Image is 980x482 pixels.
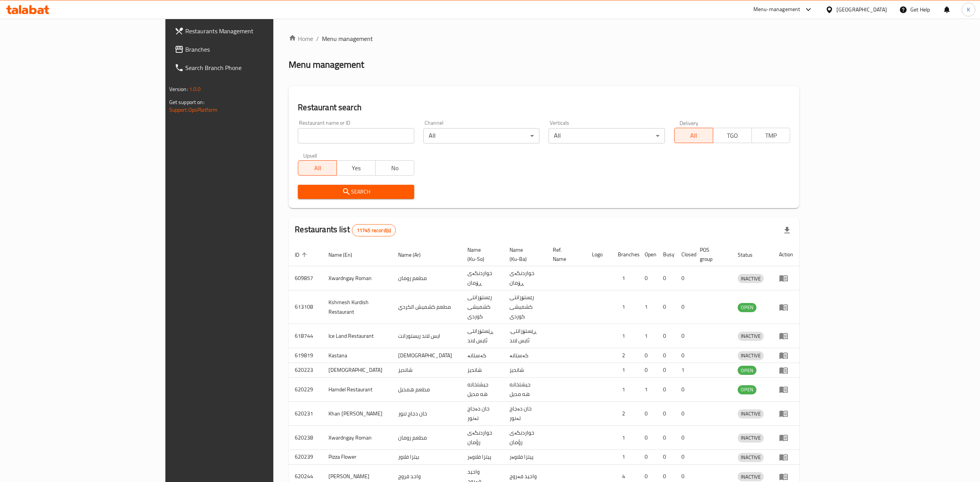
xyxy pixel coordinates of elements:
span: ID [295,250,309,259]
td: 0 [639,450,657,465]
div: INACTIVE [738,351,764,360]
span: INACTIVE [738,332,764,340]
th: Action [773,243,799,266]
td: 0 [675,324,694,348]
td: Pizza Flower [322,450,392,465]
span: INACTIVE [738,274,764,283]
td: 0 [675,450,694,465]
span: Status [738,250,763,259]
nav: breadcrumb [289,34,799,43]
td: Xwardngay Roman [322,266,392,290]
td: 2 [612,348,639,363]
td: خواردنگەی ڕۆمان [461,266,503,290]
span: Version: [169,84,188,94]
th: Busy [657,243,675,266]
td: مطعم كشميش الكردي [392,290,461,324]
td: 1 [612,426,639,450]
td: 1 [612,290,639,324]
td: شانديز [503,363,547,378]
div: [GEOGRAPHIC_DATA] [836,5,887,14]
button: All [674,128,713,143]
td: شانديز [392,363,461,378]
label: Upsell [303,153,317,158]
span: Yes [340,163,372,174]
td: 0 [657,402,675,426]
td: خان دەجاج تەنور [503,402,547,426]
div: INACTIVE [738,453,764,462]
td: 1 [639,290,657,324]
span: K [967,5,970,14]
th: Closed [675,243,694,266]
a: Support.OpsPlatform [169,105,218,115]
span: INACTIVE [738,433,764,442]
td: کەستانە [461,348,503,363]
span: Menu management [322,34,373,43]
td: خواردنگەی رؤمان [461,426,503,450]
div: Total records count [352,224,396,236]
td: .ڕێستۆرانتی ئایس لاند [503,324,547,348]
td: 1 [639,378,657,402]
td: رێستۆرانتی کشمیشى كوردى [503,290,547,324]
td: 0 [675,348,694,363]
td: کەستانە [503,348,547,363]
td: 0 [657,450,675,465]
td: Kastana [322,348,392,363]
td: Xwardngay Roman [322,426,392,450]
button: No [375,160,414,176]
div: Menu [779,453,793,462]
div: Menu [779,433,793,442]
td: ڕێستۆرانتی ئایس لاند [461,324,503,348]
td: 0 [657,363,675,378]
div: OPEN [738,385,756,394]
div: INACTIVE [738,332,764,341]
td: 0 [639,266,657,290]
span: Restaurants Management [185,26,323,36]
td: خان دجاج تنور [392,402,461,426]
span: Search [304,187,408,197]
td: جيشتخانه هه مديل [503,378,547,402]
div: Menu-management [753,5,800,14]
td: 0 [639,402,657,426]
a: Search Branch Phone [168,59,329,77]
td: 0 [657,348,675,363]
td: مطعم رومان [392,426,461,450]
h2: Restaurant search [298,102,790,113]
td: رێستۆرانتی کشمیشى كوردى [461,290,503,324]
span: Name (Ar) [398,250,431,259]
span: OPEN [738,303,756,312]
td: 0 [675,290,694,324]
span: Name (Ku-So) [467,245,494,264]
td: Hamdel Restaurant [322,378,392,402]
td: 0 [675,266,694,290]
button: TGO [713,128,752,143]
span: INACTIVE [738,351,764,360]
td: 1 [639,324,657,348]
label: Delivery [679,120,699,125]
td: خواردنگەی ڕۆمان [503,266,547,290]
td: شانديز [461,363,503,378]
span: Search Branch Phone [185,63,323,72]
div: Menu [779,409,793,418]
td: 0 [639,348,657,363]
td: 1 [612,363,639,378]
td: 0 [657,290,675,324]
span: Name (Ku-Ba) [510,245,537,264]
span: OPEN [738,385,756,394]
td: 0 [675,402,694,426]
div: OPEN [738,366,756,375]
div: All [423,128,540,143]
span: Get support on: [169,97,204,107]
td: 1 [612,450,639,465]
th: Logo [586,243,612,266]
span: 11745 record(s) [352,227,395,234]
div: Menu [779,385,793,394]
td: 1 [612,378,639,402]
td: خواردنگەی رؤمان [503,426,547,450]
td: 0 [657,426,675,450]
td: جيشتخانه هه مديل [461,378,503,402]
div: All [549,128,665,143]
div: INACTIVE [738,472,764,481]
